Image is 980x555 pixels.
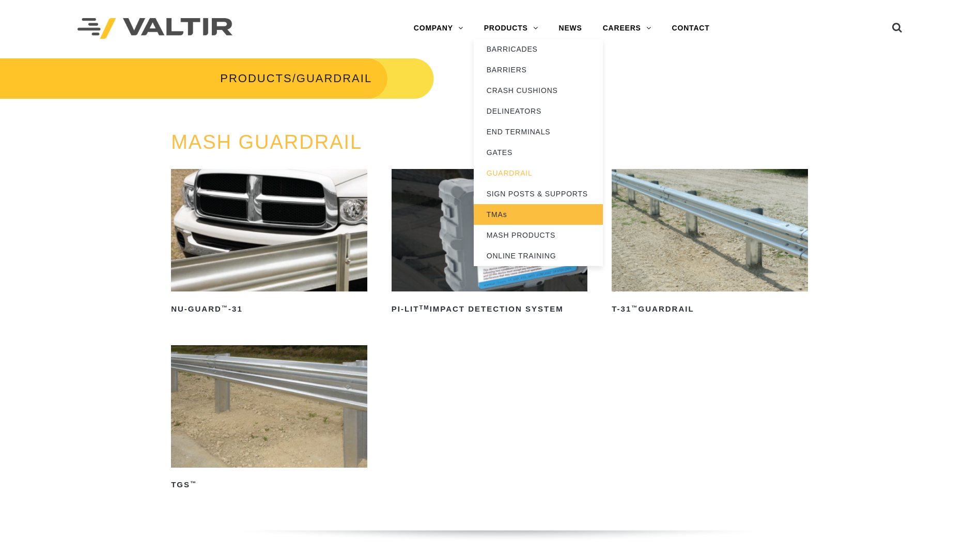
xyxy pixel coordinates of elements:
[392,301,588,317] h2: PI-LIT Impact Detection System
[190,480,197,486] sup: ™
[474,245,603,266] a: ONLINE TRAINING
[220,72,292,85] a: PRODUCTS
[631,304,638,311] sup: ™
[419,304,429,311] sup: TM
[474,80,603,101] a: CRASH CUSHIONS
[593,18,662,39] a: CAREERS
[474,142,603,163] a: GATES
[474,183,603,204] a: SIGN POSTS & SUPPORTS
[474,101,603,121] a: DELINEATORS
[392,169,588,317] a: PI-LITTMImpact Detection System
[297,72,372,85] span: GUARDRAIL
[403,18,474,39] a: COMPANY
[171,131,362,153] a: MASH GUARDRAIL
[474,225,603,245] a: MASH PRODUCTS
[171,169,367,317] a: NU-GUARD™-31
[474,121,603,142] a: END TERMINALS
[474,204,603,225] a: TMAs
[662,18,720,39] a: CONTACT
[474,163,603,183] a: GUARDRAIL
[612,169,808,317] a: T-31™Guardrail
[171,345,367,494] a: TGS™
[474,59,603,80] a: BARRIERS
[222,304,228,311] sup: ™
[171,301,367,317] h2: NU-GUARD -31
[77,18,232,39] img: Valtir
[171,477,367,494] h2: TGS
[549,18,593,39] a: NEWS
[612,301,808,317] h2: T-31 Guardrail
[474,39,603,59] a: BARRICADES
[474,18,549,39] a: PRODUCTS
